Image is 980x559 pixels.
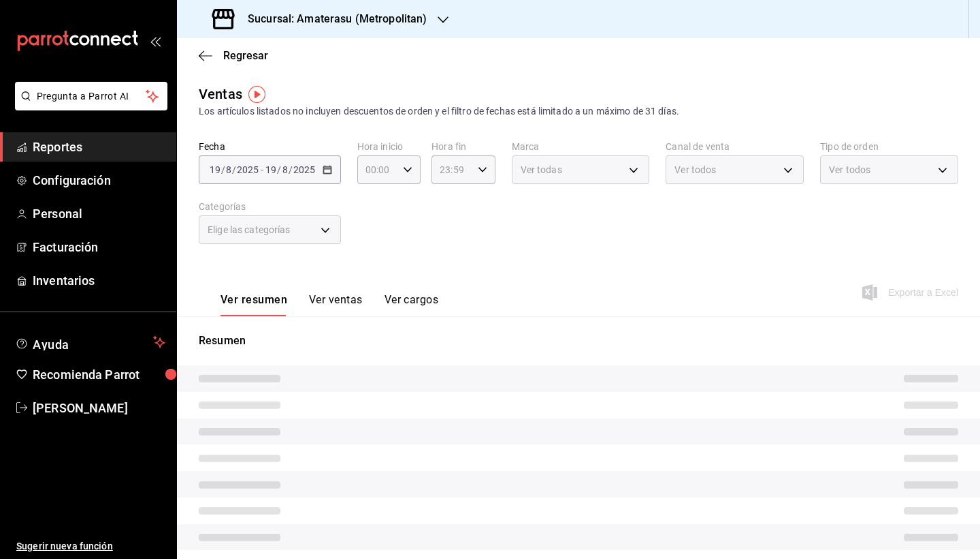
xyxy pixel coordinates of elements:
[674,163,716,177] span: Ver todos
[33,205,165,223] span: Personal
[208,223,291,237] span: Elige las categorías
[199,142,341,151] label: Fecha
[223,49,268,62] span: Regresar
[33,271,165,290] span: Inventarios
[293,164,316,175] input: ----
[512,142,650,151] label: Marca
[236,164,259,175] input: ----
[220,293,287,316] button: Ver resumen
[199,202,341,211] label: Categorías
[385,293,439,316] button: Ver cargos
[15,82,167,110] button: Pregunta a Parrot AI
[265,164,277,175] input: --
[282,164,289,175] input: --
[199,49,268,62] button: Regresar
[33,171,165,190] span: Configuración
[237,11,427,27] h3: Sucursal: Amaterasu (Metropolitan)
[248,86,265,103] img: Tooltip marker
[33,334,148,350] span: Ayuda
[16,539,165,554] span: Sugerir nueva función
[357,142,421,151] label: Hora inicio
[199,333,958,349] p: Resumen
[220,293,438,316] div: navigation tabs
[33,365,165,384] span: Recomienda Parrot
[309,293,363,316] button: Ver ventas
[277,164,281,175] span: /
[431,142,495,151] label: Hora fin
[666,142,804,151] label: Canal de venta
[199,84,242,104] div: Ventas
[289,164,293,175] span: /
[225,164,232,175] input: --
[829,163,870,177] span: Ver todos
[33,238,165,256] span: Facturación
[232,164,236,175] span: /
[209,164,221,175] input: --
[261,164,263,175] span: -
[150,35,161,46] button: open_drawer_menu
[221,164,225,175] span: /
[199,104,958,119] div: Los artículos listados no incluyen descuentos de orden y el filtro de fechas está limitado a un m...
[10,99,167,113] a: Pregunta a Parrot AI
[37,89,146,104] span: Pregunta a Parrot AI
[33,399,165,417] span: [PERSON_NAME]
[33,138,165,156] span: Reportes
[820,142,958,151] label: Tipo de orden
[521,163,562,177] span: Ver todas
